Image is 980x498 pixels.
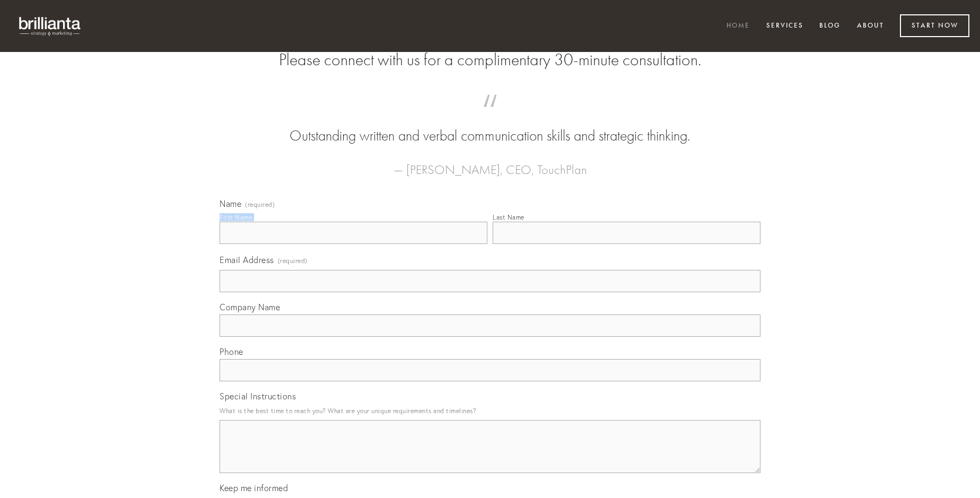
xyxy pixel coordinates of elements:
[220,404,760,418] p: What is the best time to reach you? What are your unique requirements and timelines?
[493,213,524,221] div: Last Name
[220,213,252,221] div: First Name
[759,18,810,35] a: Services
[237,146,743,180] figcaption: — [PERSON_NAME], CEO, TouchPlan
[220,346,243,357] span: Phone
[220,391,296,401] span: Special Instructions
[237,105,743,126] span: “
[278,254,308,268] span: (required)
[220,255,274,265] span: Email Address
[900,14,969,37] a: Start Now
[812,18,847,35] a: Blog
[220,302,280,312] span: Company Name
[11,11,90,41] img: brillianta - research, strategy, marketing
[220,50,760,70] h2: Please connect with us for a complimentary 30-minute consultation.
[237,105,743,146] blockquote: Outstanding written and verbal communication skills and strategic thinking.
[850,18,891,35] a: About
[220,483,288,493] span: Keep me informed
[720,18,757,35] a: Home
[220,198,241,209] span: Name
[245,202,275,208] span: (required)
